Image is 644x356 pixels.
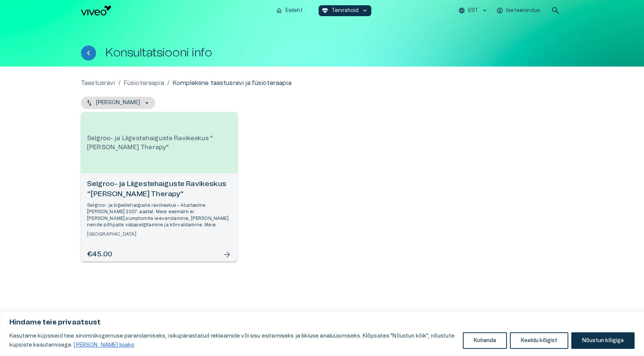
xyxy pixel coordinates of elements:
a: Navigate to homepage [81,6,270,15]
span: ecg_heart [322,7,328,14]
img: Viveo logo [81,6,111,15]
p: Iseteenindus [506,7,540,15]
button: homeEsileht [273,5,307,16]
span: Help [38,6,50,12]
button: open search modal [548,3,563,18]
p: Esileht [285,7,303,15]
button: EST [457,5,489,16]
p: Tervishoid [331,7,359,15]
button: Iseteenindus [495,5,542,16]
p: [PERSON_NAME] [96,99,140,107]
button: Keeldu kõigist [510,332,568,349]
a: Taastusravi [81,79,115,88]
button: ecg_heartTervishoidkeyboard_arrow_down [319,5,372,16]
a: Open selected supplier available booking dates [81,112,238,262]
h1: Konsultatsiooni info [105,46,212,59]
p: Hindame teie privaatsust [9,318,635,327]
p: Selgroo- ja liigestehaiguste ravikeskus– Alustasime [PERSON_NAME] 2007. aastal. Meie eesmärk ei [... [87,202,232,228]
button: [PERSON_NAME] [81,97,155,109]
button: Nõustun kõigiga [571,332,635,349]
a: Füsioteraapia [124,79,164,88]
p: Kasutame küpsiseid teie sirvimiskogemuse parandamiseks, isikupärastatud reklaamide või sisu esita... [9,332,457,350]
a: Loe lisaks [73,342,134,348]
button: Tagasi [81,45,96,61]
span: search [551,6,560,15]
p: EST [468,7,478,15]
span: home [276,7,282,14]
p: / [167,79,169,88]
h6: €45.00 [87,250,112,260]
p: / [118,79,121,88]
h6: Selgroo- ja Liigestehaiguste Ravikeskus "[PERSON_NAME] Therapy" [87,179,232,199]
span: arrow_forward [223,250,232,259]
button: Kohanda [463,332,507,349]
span: keyboard_arrow_down [362,7,368,14]
h6: [GEOGRAPHIC_DATA] [87,231,232,238]
p: Selgroo- ja Liigestehaiguste Ravikeskus "[PERSON_NAME] Therapy" [81,128,238,158]
p: Kompleksne taastusravi ja füsioteraapia [172,79,291,88]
